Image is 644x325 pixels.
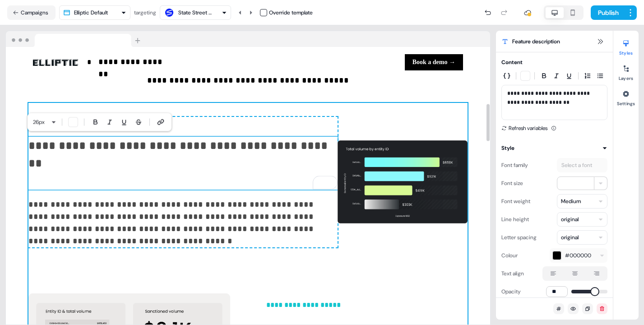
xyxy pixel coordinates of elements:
[550,248,607,263] button: #000000
[501,266,524,281] div: Text align
[29,117,51,128] button: 26px
[561,215,579,224] div: original
[501,194,530,209] div: Font weight
[501,212,529,227] div: Line height
[134,8,156,17] div: targeting
[613,87,639,107] button: Settings
[501,144,514,153] div: Style
[512,37,560,46] span: Feature description
[28,137,338,190] div: To enrich screen reader interactions, please activate Accessibility in Grammarly extension settings
[33,59,78,66] img: Image
[501,176,523,190] div: Font size
[501,144,607,153] button: Style
[557,158,607,172] button: Select a font
[501,124,547,133] button: Refresh variables
[613,36,639,56] button: Styles
[269,8,313,17] div: Override template
[501,58,523,67] div: Content
[560,161,594,170] div: Select a font
[501,158,528,172] div: Font family
[565,251,591,260] span: #000000
[7,5,56,20] button: Campaigns
[405,54,463,70] button: Book a demo →
[338,103,468,261] img: Image
[591,5,624,20] button: Publish
[613,61,639,81] button: Layers
[160,5,231,20] button: State Street Bank
[74,8,108,17] div: Elliptic Default
[178,8,214,17] div: State Street Bank
[561,197,581,206] div: Medium
[6,31,144,47] img: Browser topbar
[33,118,45,127] span: 26 px
[501,248,518,263] div: Colour
[561,233,579,242] div: original
[501,230,537,245] div: Letter spacing
[252,54,463,70] div: Book a demo →
[501,284,521,299] div: Opacity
